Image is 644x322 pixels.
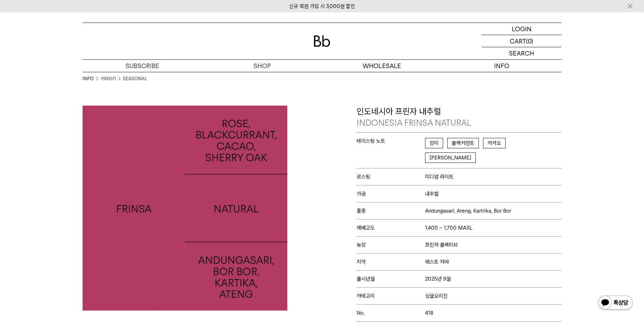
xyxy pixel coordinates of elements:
span: 미디엄 라이트 [425,174,454,180]
p: (0) [526,35,533,47]
p: INFO [442,60,561,72]
span: 싱글오리진 [425,293,448,299]
span: 프린자 콜렉티브 [425,242,458,248]
span: 장미 [425,138,443,148]
p: SEARCH [509,47,534,59]
img: 로고 [314,35,330,47]
span: Andungasari, Ateng, Kartrika, Bor Bor [425,208,511,214]
a: CART (0) [482,35,561,47]
span: 1,400 ~ 1,700 MASL [425,225,472,231]
p: 인도네시아 프린자 내추럴 [357,106,561,129]
span: [PERSON_NAME] [425,152,476,163]
span: 카테고리 [357,293,425,299]
span: 블랙커런트 [447,138,479,148]
p: WHOLESALE [322,60,442,72]
p: LOGIN [512,23,532,35]
span: 2025년 9월 [425,276,451,282]
a: LOGIN [482,23,561,35]
a: SUBSCRIBE [83,60,202,72]
li: INFO [83,75,101,82]
img: 카카오톡 채널 1:1 채팅 버튼 [598,295,634,312]
a: SEASONAL [123,75,147,82]
p: INDONESIA FRINSA NATURAL [357,117,561,129]
a: SHOP [202,60,322,72]
span: No. [357,310,425,316]
p: CART [510,35,526,47]
span: 테이스팅 노트 [357,138,425,144]
span: 품종 [357,208,425,214]
span: 카카오 [483,138,506,148]
span: 지역 [357,259,425,265]
span: 가공 [357,191,425,197]
a: 커피위키 [101,75,116,82]
span: 농장 [357,242,425,248]
span: 출시년월 [357,276,425,282]
img: 인도네시아 프린자 내추럴INDONESIA FRINSA NATURAL [83,106,287,311]
span: 로스팅 [357,174,425,180]
span: 내추럴 [425,191,439,197]
span: 418 [425,310,433,316]
span: 웨스트 자바 [425,259,449,265]
span: 재배고도 [357,225,425,231]
a: 신규 회원 가입 시 3,000원 할인 [289,3,355,9]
